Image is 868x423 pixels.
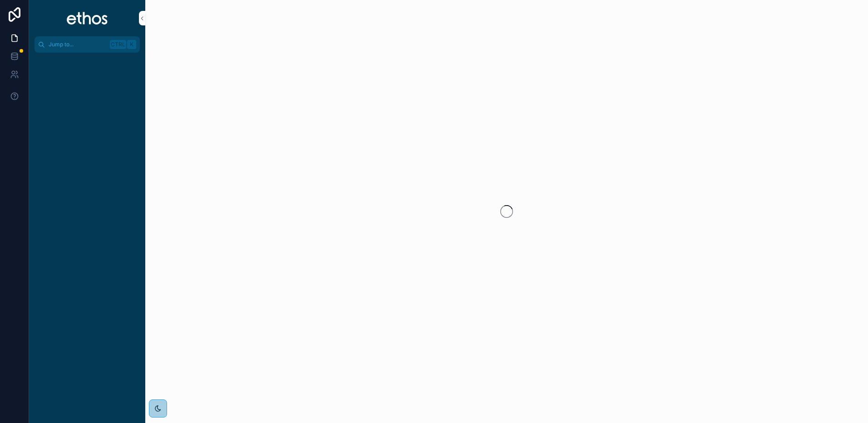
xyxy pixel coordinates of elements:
div: scrollable content [29,53,145,69]
button: Jump to...CtrlK [35,36,140,53]
span: Ctrl [110,40,126,49]
img: App logo [66,11,108,25]
span: Jump to... [49,41,106,48]
span: K [128,41,135,48]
